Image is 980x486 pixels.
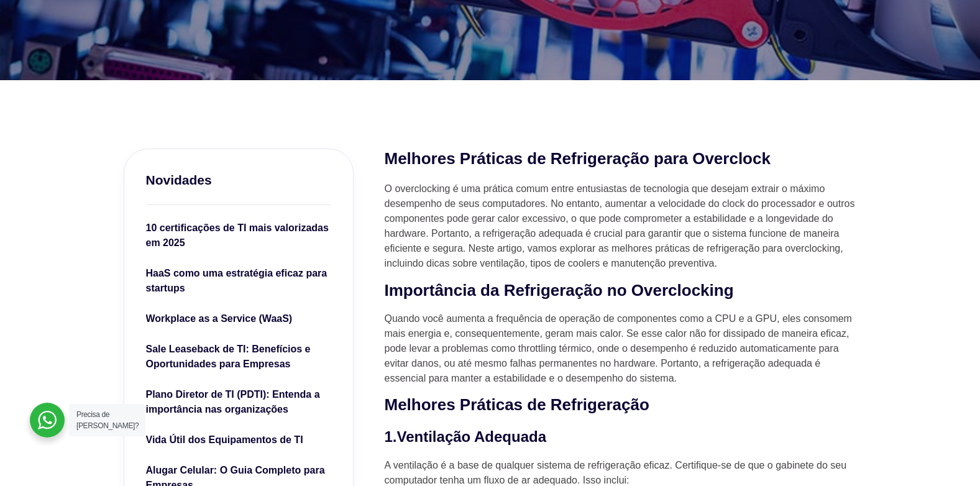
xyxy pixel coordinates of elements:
[146,387,331,420] a: Plano Diretor de TI (PDTI): Entenda a importância nas organizações
[146,266,331,299] a: HaaS como uma estratégia eficaz para startups
[385,311,857,386] p: Quando você aumenta a frequência de operação de componentes como a CPU e a GPU, eles consomem mai...
[146,342,331,375] a: Sale Leaseback de TI: Benefícios e Oportunidades para Empresas
[756,327,980,486] div: Widget de chat
[146,433,331,451] a: Vida Útil dos Equipamentos de TI
[76,410,139,430] span: Precisa de [PERSON_NAME]?
[146,171,331,189] h3: Novidades
[146,221,331,254] a: 10 certificações de TI mais valorizadas em 2025
[385,395,857,416] h2: Melhores Práticas de Refrigeração
[385,149,857,170] h2: Melhores Práticas de Refrigeração para Overclock
[397,428,547,445] strong: Ventilação Adequada
[385,280,857,301] h2: Importância da Refrigeração no Overclocking
[146,311,331,329] a: Workplace as a Service (WaaS)
[756,327,980,486] iframe: Chat Widget
[385,181,857,271] p: O overclocking é uma prática comum entre entusiastas de tecnologia que desejam extrair o máximo d...
[385,426,857,448] h3: 1.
